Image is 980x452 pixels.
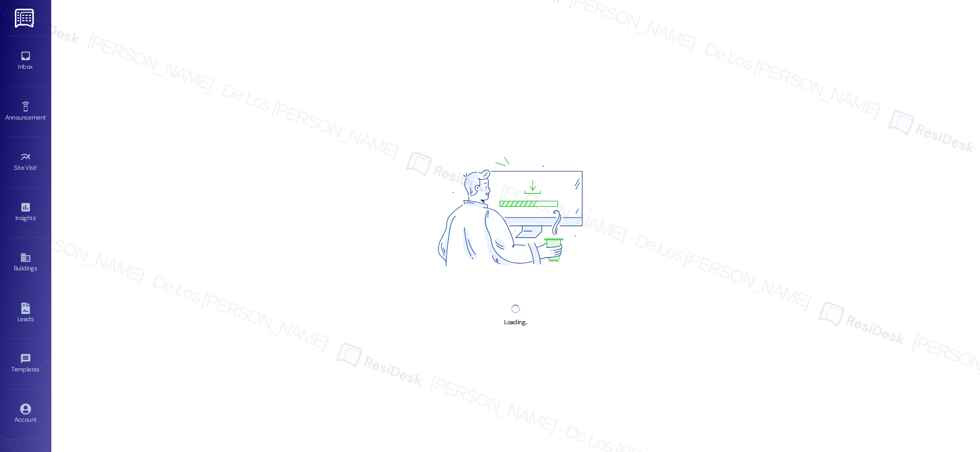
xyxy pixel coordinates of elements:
[35,213,37,220] span: •
[5,47,46,75] a: Inbox
[39,364,41,371] span: •
[37,163,38,170] span: •
[5,148,46,176] a: Site Visit •
[5,249,46,277] a: Buildings
[5,199,46,226] a: Insights •
[5,350,46,378] a: Templates •
[5,400,46,428] a: Account
[46,112,47,120] span: •
[15,9,36,28] img: ResiDesk Logo
[5,300,46,327] a: Leads
[504,317,527,328] div: Loading...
